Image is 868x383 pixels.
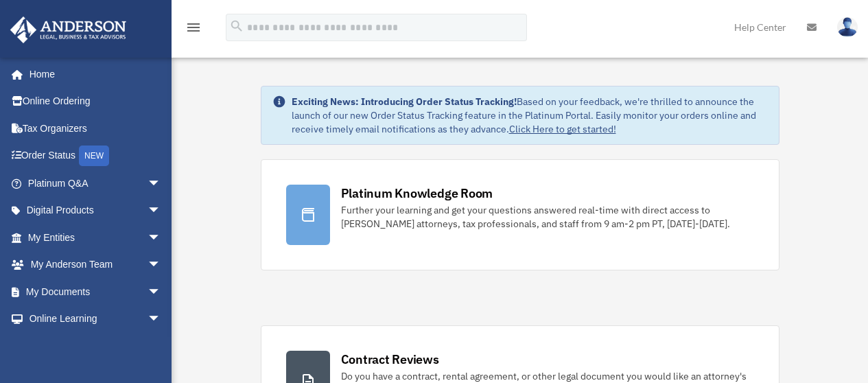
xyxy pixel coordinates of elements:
[6,16,130,43] img: Anderson Advisors Platinum Portal
[10,305,182,333] a: Online Learningarrow_drop_down
[148,224,175,252] span: arrow_drop_down
[185,24,202,36] a: menu
[837,17,858,37] img: User Pic
[10,251,182,279] a: My Anderson Teamarrow_drop_down
[292,95,517,108] strong: Exciting News: Introducing Order Status Tracking!
[10,278,182,305] a: My Documentsarrow_drop_down
[148,251,175,279] span: arrow_drop_down
[10,197,182,224] a: Digital Productsarrow_drop_down
[148,170,175,198] span: arrow_drop_down
[341,185,493,202] div: Platinum Knowledge Room
[10,60,175,88] a: Home
[148,197,175,225] span: arrow_drop_down
[10,332,182,360] a: Billingarrow_drop_down
[79,146,109,166] div: NEW
[148,332,175,360] span: arrow_drop_down
[10,88,182,115] a: Online Ordering
[185,19,202,36] i: menu
[10,115,182,142] a: Tax Organizers
[148,278,175,306] span: arrow_drop_down
[261,159,779,270] a: Platinum Knowledge Room Further your learning and get your questions answered real-time with dire...
[148,305,175,334] span: arrow_drop_down
[10,224,182,251] a: My Entitiesarrow_drop_down
[341,351,439,368] div: Contract Reviews
[509,123,616,135] a: Click Here to get started!
[229,19,244,34] i: search
[292,95,768,136] div: Based on your feedback, we're thrilled to announce the launch of our new Order Status Tracking fe...
[10,142,182,170] a: Order StatusNEW
[10,170,182,197] a: Platinum Q&Aarrow_drop_down
[341,203,754,231] div: Further your learning and get your questions answered real-time with direct access to [PERSON_NAM...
